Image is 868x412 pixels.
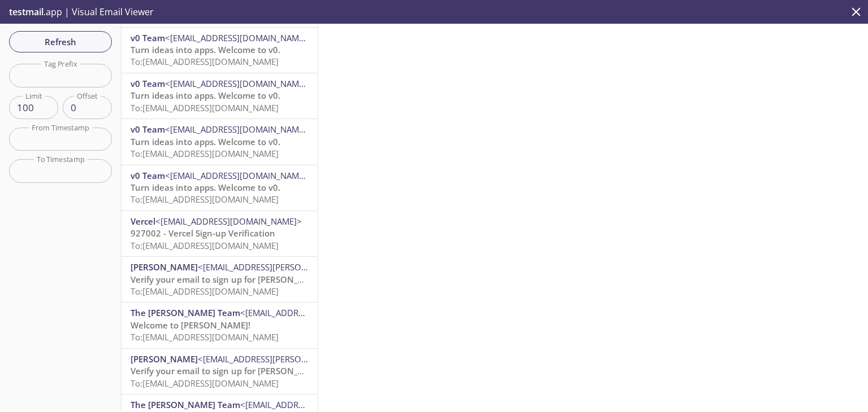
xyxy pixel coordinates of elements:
[131,44,280,55] span: Turn ideas into apps. Welcome to v0.
[121,303,318,348] div: The [PERSON_NAME] Team<[EMAIL_ADDRESS][PERSON_NAME]>Welcome to [PERSON_NAME]!To:[EMAIL_ADDRESS][D...
[9,31,112,52] button: Refresh
[131,274,327,285] span: Verify your email to sign up for [PERSON_NAME].
[165,124,311,135] span: <[EMAIL_ADDRESS][DOMAIN_NAME]>
[131,136,280,147] span: Turn ideas into apps. Welcome to v0.
[198,353,342,365] span: <[EMAIL_ADDRESS][PERSON_NAME]>
[155,216,302,227] span: <[EMAIL_ADDRESS][DOMAIN_NAME]>
[121,119,318,164] div: v0 Team<[EMAIL_ADDRESS][DOMAIN_NAME]>Turn ideas into apps. Welcome to v0.To:[EMAIL_ADDRESS][DOMAI...
[131,32,165,43] span: v0 Team
[18,34,103,49] span: Refresh
[131,124,165,135] span: v0 Team
[121,257,318,302] div: [PERSON_NAME]<[EMAIL_ADDRESS][PERSON_NAME]>Verify your email to sign up for [PERSON_NAME].To:[EMA...
[131,331,279,343] span: To: [EMAIL_ADDRESS][DOMAIN_NAME]
[9,6,44,18] span: testmail
[121,28,318,73] div: v0 Team<[EMAIL_ADDRESS][DOMAIN_NAME]>Turn ideas into apps. Welcome to v0.To:[EMAIL_ADDRESS][DOMAI...
[131,365,327,376] span: Verify your email to sign up for [PERSON_NAME].
[165,32,311,43] span: <[EMAIL_ADDRESS][DOMAIN_NAME]>
[121,349,318,394] div: [PERSON_NAME]<[EMAIL_ADDRESS][PERSON_NAME]>Verify your email to sign up for [PERSON_NAME].To:[EMA...
[121,165,318,211] div: v0 Team<[EMAIL_ADDRESS][DOMAIN_NAME]>Turn ideas into apps. Welcome to v0.To:[EMAIL_ADDRESS][DOMAI...
[121,211,318,256] div: Vercel<[EMAIL_ADDRESS][DOMAIN_NAME]>927002 - Vercel Sign-up VerificationTo:[EMAIL_ADDRESS][DOMAIN...
[131,90,280,101] span: Turn ideas into apps. Welcome to v0.
[131,56,279,67] span: To: [EMAIL_ADDRESS][DOMAIN_NAME]
[131,182,280,193] span: Turn ideas into apps. Welcome to v0.
[121,73,318,119] div: v0 Team<[EMAIL_ADDRESS][DOMAIN_NAME]>Turn ideas into apps. Welcome to v0.To:[EMAIL_ADDRESS][DOMAI...
[131,102,279,113] span: To: [EMAIL_ADDRESS][DOMAIN_NAME]
[131,78,165,89] span: v0 Team
[131,240,279,251] span: To: [EMAIL_ADDRESS][DOMAIN_NAME]
[131,378,279,389] span: To: [EMAIL_ADDRESS][DOMAIN_NAME]
[240,307,385,318] span: <[EMAIL_ADDRESS][PERSON_NAME]>
[131,227,275,239] span: 927002 - Vercel Sign-up Verification
[165,170,311,181] span: <[EMAIL_ADDRESS][DOMAIN_NAME]>
[131,353,198,365] span: [PERSON_NAME]
[131,286,279,297] span: To: [EMAIL_ADDRESS][DOMAIN_NAME]
[131,148,279,159] span: To: [EMAIL_ADDRESS][DOMAIN_NAME]
[165,78,311,89] span: <[EMAIL_ADDRESS][DOMAIN_NAME]>
[131,194,279,205] span: To: [EMAIL_ADDRESS][DOMAIN_NAME]
[198,261,342,273] span: <[EMAIL_ADDRESS][PERSON_NAME]>
[131,261,198,273] span: [PERSON_NAME]
[131,319,250,331] span: Welcome to [PERSON_NAME]!
[131,216,155,227] span: Vercel
[131,399,240,410] span: The [PERSON_NAME] Team
[131,307,240,318] span: The [PERSON_NAME] Team
[131,170,165,181] span: v0 Team
[240,399,385,410] span: <[EMAIL_ADDRESS][PERSON_NAME]>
